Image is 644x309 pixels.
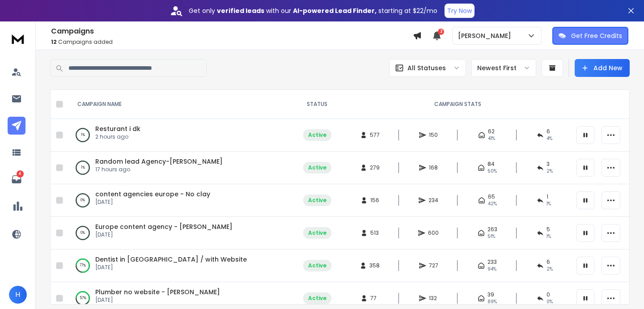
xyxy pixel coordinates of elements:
p: 1 % [81,131,85,140]
span: 42 % [488,200,497,207]
button: Get Free Credits [552,27,628,45]
span: 1 % [547,200,551,207]
span: 65 [488,193,495,200]
p: All Statuses [407,63,446,72]
button: H [9,286,27,304]
span: 89 % [487,298,497,305]
span: 150 [429,131,438,139]
td: 1%Resturant i dk2 hours ago [67,119,290,152]
div: Active [308,295,326,302]
span: 12 [51,38,57,46]
span: 358 [369,262,380,269]
span: 39 [487,291,494,298]
span: 4 % [547,135,552,142]
span: 727 [429,262,438,269]
span: 5 [547,226,550,233]
p: Try Now [447,6,472,15]
span: 6 [547,128,550,135]
p: [DATE] [95,264,247,271]
span: 132 [429,295,438,302]
p: Get Free Credits [571,31,622,40]
strong: AI-powered Lead Finder, [293,6,377,15]
p: [DATE] [95,199,210,206]
span: 279 [370,164,380,171]
a: Random lead Agency-[PERSON_NAME] [95,157,223,166]
span: 0 [547,291,550,298]
button: Newest First [471,59,536,77]
span: 6 [547,258,550,266]
a: Plumber no website - [PERSON_NAME] [95,288,220,296]
span: 2 % [547,266,553,273]
div: Active [308,164,326,171]
span: 77 [370,295,379,302]
span: 2 % [547,168,553,175]
strong: verified leads [217,6,264,15]
p: 77 % [80,261,86,270]
th: CAMPAIGN STATS [344,90,571,119]
p: [PERSON_NAME] [458,31,515,40]
span: 156 [370,197,379,204]
span: 1 [547,193,548,200]
p: [DATE] [95,231,233,238]
div: Active [308,197,326,204]
td: 0%content agencies europe - No clay[DATE] [67,184,290,217]
h1: Campaigns [51,26,413,37]
span: 600 [428,229,439,237]
span: 50 % [487,168,497,175]
span: 234 [428,197,438,204]
td: 0%Europe content agency - [PERSON_NAME][DATE] [67,217,290,250]
p: 2 hours ago [95,133,140,140]
p: 57 % [80,294,86,303]
span: 84 [487,161,495,168]
span: 513 [370,229,379,237]
th: STATUS [290,90,344,119]
td: 1%Random lead Agency-[PERSON_NAME]17 hours ago [67,152,290,184]
a: Europe content agency - [PERSON_NAME] [95,222,233,231]
span: 577 [370,131,380,139]
div: Active [308,229,326,237]
p: Campaigns added [51,38,413,46]
div: Active [308,262,326,269]
span: 1 % [547,233,551,240]
span: 2 [438,29,444,35]
th: CAMPAIGN NAME [67,90,290,119]
span: 41 % [488,135,495,142]
td: 77%Dentist in [GEOGRAPHIC_DATA] / with Website[DATE] [67,250,290,282]
span: 0 % [547,298,553,305]
button: Try Now [445,4,475,18]
p: Get only with our starting at $22/mo [189,6,437,15]
p: 0 % [80,229,85,237]
span: 94 % [487,266,496,273]
p: 0 % [80,196,85,205]
span: 3 [547,161,550,168]
span: 263 [487,226,497,233]
p: [DATE] [95,296,220,304]
img: logo [9,30,27,47]
div: Active [308,131,326,139]
a: 4 [8,170,25,188]
span: 62 [488,128,495,135]
a: Resturant i dk [95,124,140,133]
p: 4 [17,170,24,178]
a: Dentist in [GEOGRAPHIC_DATA] / with Website [95,255,247,264]
button: Add New [575,59,630,77]
a: content agencies europe - No clay [95,190,210,199]
span: 168 [429,164,438,171]
p: 17 hours ago [95,166,223,173]
span: 51 % [487,233,495,240]
span: 233 [487,258,497,266]
p: 1 % [81,163,85,172]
